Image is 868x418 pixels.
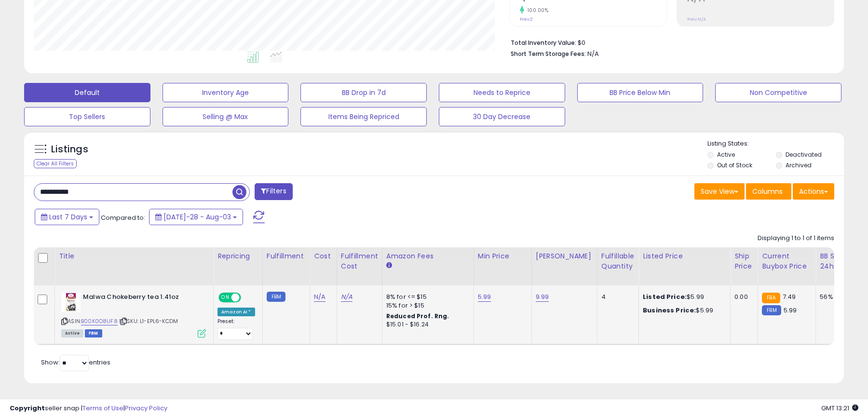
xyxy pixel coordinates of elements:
[783,292,796,301] span: 7.49
[149,209,243,225] button: [DATE]-28 - Aug-03
[61,293,206,337] div: ASIN:
[35,209,99,225] button: Last 7 Days
[715,83,841,102] button: Non Competitive
[81,317,118,325] a: B00K0O8UF8
[163,212,231,222] span: [DATE]-28 - Aug-03
[734,251,754,271] div: Ship Price
[762,293,780,303] small: FBA
[217,318,255,340] div: Preset:
[82,404,123,413] a: Terms of Use
[478,292,491,302] a: 5.99
[784,306,797,315] span: 5.99
[101,213,145,222] span: Compared to:
[511,36,827,48] li: $0
[386,293,466,301] div: 8% for <= $15
[267,251,306,261] div: Fulfillment
[478,251,528,261] div: Min Price
[386,301,466,310] div: 15% for > $15
[34,159,77,168] div: Clear All Filters
[59,251,209,261] div: Title
[734,293,750,301] div: 0.00
[217,308,255,316] div: Amazon AI *
[717,150,735,159] label: Active
[643,306,723,315] div: $5.99
[536,251,593,261] div: [PERSON_NAME]
[520,16,533,22] small: Prev: 2
[746,183,791,200] button: Columns
[717,161,752,169] label: Out of Stock
[163,83,289,102] button: Inventory Age
[163,107,289,126] button: Selling @ Max
[10,404,167,413] div: seller snap | |
[24,83,150,102] button: Default
[219,294,231,302] span: ON
[786,161,812,169] label: Archived
[577,83,704,102] button: BB Price Below Min
[511,39,576,47] b: Total Inventory Value:
[643,293,723,301] div: $5.99
[217,251,258,261] div: Repricing
[240,294,255,302] span: OFF
[643,306,696,315] b: Business Price:
[41,358,110,367] span: Show: entries
[255,183,292,200] button: Filters
[386,312,449,320] b: Reduced Prof. Rng.
[83,293,200,304] b: Malwa Chokeberry tea 1.41oz
[125,404,167,413] a: Privacy Policy
[386,261,392,270] small: Amazon Fees.
[793,183,834,200] button: Actions
[341,251,378,271] div: Fulfillment Cost
[300,107,427,126] button: Items Being Repriced
[267,292,285,302] small: FBM
[524,7,549,14] small: 100.00%
[439,107,565,126] button: 30 Day Decrease
[341,292,353,302] a: N/A
[10,404,45,413] strong: Copyright
[300,83,427,102] button: BB Drop in 7d
[511,50,586,58] b: Short Term Storage Fees:
[536,292,549,302] a: 9.99
[601,293,631,301] div: 4
[119,317,178,325] span: | SKU: L1-EPL6-KCDM
[386,251,470,261] div: Amazon Fees
[601,251,635,271] div: Fulfillable Quantity
[643,292,687,301] b: Listed Price:
[24,107,150,126] button: Top Sellers
[687,16,706,22] small: Prev: N/A
[820,293,852,301] div: 56%
[85,329,102,337] span: FBM
[758,234,834,243] div: Displaying 1 to 1 of 1 items
[643,251,726,261] div: Listed Price
[821,404,858,413] span: 2025-08-12 13:21 GMT
[762,305,781,315] small: FBM
[386,321,466,329] div: $15.01 - $16.24
[707,139,843,148] p: Listing States:
[820,251,855,271] div: BB Share 24h.
[786,150,822,159] label: Deactivated
[587,49,599,58] span: N/A
[762,251,812,271] div: Current Buybox Price
[752,187,783,196] span: Columns
[51,143,88,156] h5: Listings
[61,329,83,337] span: All listings currently available for purchase on Amazon
[314,292,325,302] a: N/A
[694,183,745,200] button: Save View
[61,293,81,312] img: 41z+eGFvOAL._SL40_.jpg
[314,251,333,261] div: Cost
[439,83,565,102] button: Needs to Reprice
[49,212,87,222] span: Last 7 Days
